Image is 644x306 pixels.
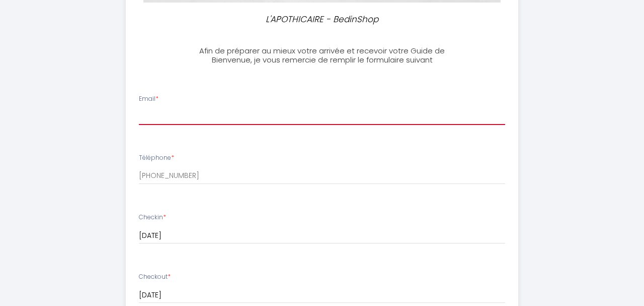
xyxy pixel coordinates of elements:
[194,46,450,65] h3: Afin de préparer au mieux votre arrivée et recevoir votre Guide de Bienvenue, je vous remercie de...
[198,13,446,26] p: L'APOTHICAIRE - BedinShop
[139,153,174,163] label: Téléphone
[139,94,158,104] label: Email
[139,213,166,222] label: Checkin
[139,272,171,282] label: Checkout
